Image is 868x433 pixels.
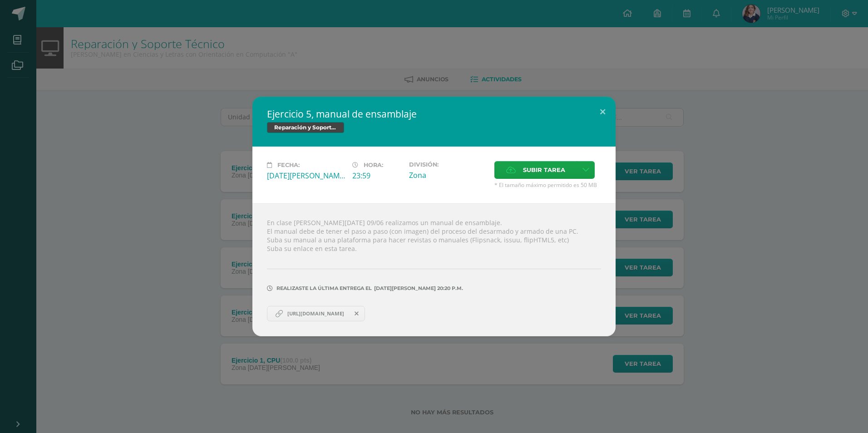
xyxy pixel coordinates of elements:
span: Reparación y Soporte Técnico [267,122,344,133]
div: Zona [409,170,487,180]
span: Fecha: [277,162,300,168]
div: 23:59 [352,171,402,181]
span: [URL][DOMAIN_NAME] [283,310,349,317]
span: Hora: [364,162,383,168]
button: Close (Esc) [590,97,616,128]
span: * El tamaño máximo permitido es 50 MB [494,181,601,189]
a: [URL][DOMAIN_NAME] [267,306,365,321]
div: En clase [PERSON_NAME][DATE] 09/06 realizamos un manual de ensamblaje. El manual debe de tener el... [252,203,616,336]
label: División: [409,161,487,168]
span: Subir tarea [523,162,565,178]
div: [DATE][PERSON_NAME] [267,171,345,181]
span: Remover entrega [349,309,365,319]
span: Realizaste la última entrega el [276,285,372,291]
h2: Ejercicio 5, manual de ensamblaje [267,108,601,120]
